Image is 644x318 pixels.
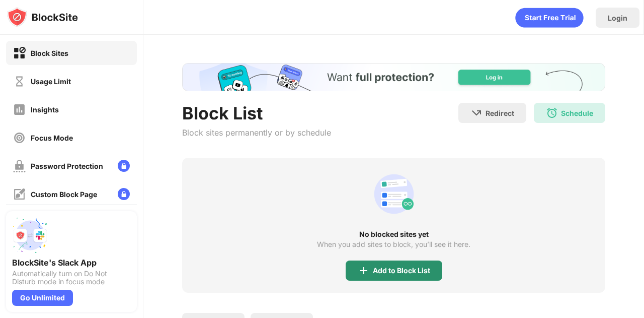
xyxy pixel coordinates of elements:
img: logo-blocksite.svg [7,7,78,27]
div: Redirect [486,109,514,117]
div: No blocked sites yet [182,230,605,238]
div: Usage Limit [31,77,71,86]
img: focus-off.svg [13,132,26,144]
div: Schedule [561,109,593,117]
div: animation [370,170,418,218]
img: block-on.svg [13,47,26,59]
img: lock-menu.svg [118,188,130,200]
div: Block List [182,103,331,123]
div: When you add sites to block, you’ll see it here. [317,240,470,248]
img: lock-menu.svg [118,160,130,172]
div: Block sites permanently or by schedule [182,128,331,138]
div: Insights [31,105,59,114]
div: Automatically turn on Do Not Disturb mode in focus mode [12,270,131,286]
img: insights-off.svg [13,103,26,116]
div: Custom Block Page [31,190,97,199]
div: Go Unlimited [12,290,73,306]
div: Focus Mode [31,134,73,142]
img: push-slack.svg [12,217,48,253]
div: Login [608,14,627,22]
div: BlockSite's Slack App [12,258,131,268]
img: customize-block-page-off.svg [13,188,26,201]
div: Block Sites [31,49,68,57]
iframe: Banner [182,63,605,91]
div: Add to Block List [373,267,430,275]
div: animation [515,8,584,28]
img: time-usage-off.svg [13,75,26,88]
div: Password Protection [31,162,103,170]
img: password-protection-off.svg [13,160,26,172]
